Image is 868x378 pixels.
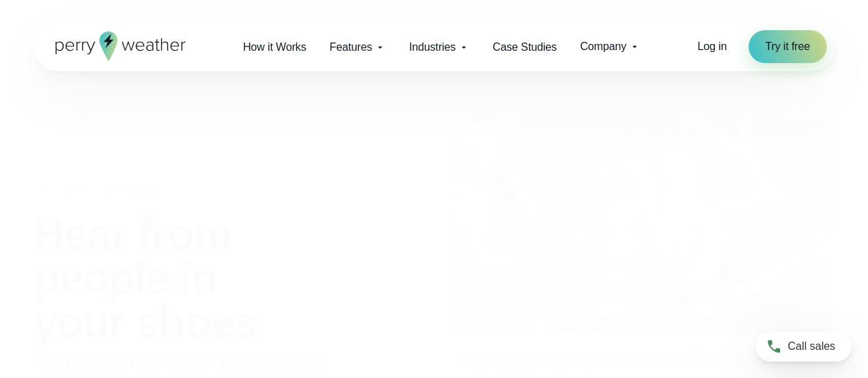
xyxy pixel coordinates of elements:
span: Call sales [788,338,835,355]
a: Case Studies [481,33,568,61]
a: Try it free [749,30,826,63]
span: Log in [698,40,727,52]
a: How it Works [231,33,318,61]
a: Log in [698,38,727,55]
span: How it Works [243,39,306,56]
span: Company [580,38,626,55]
span: Try it free [765,38,810,55]
span: Industries [409,39,456,56]
a: Call sales [755,331,852,362]
span: Case Studies [493,39,556,56]
span: Features [329,39,372,56]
